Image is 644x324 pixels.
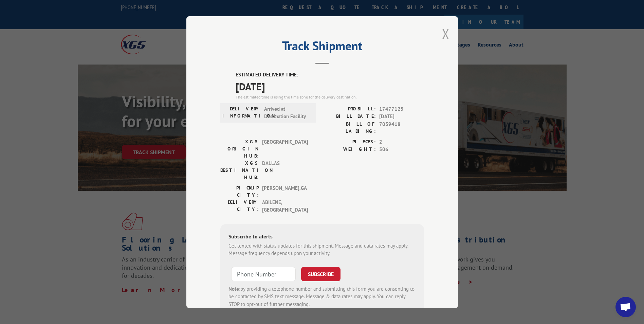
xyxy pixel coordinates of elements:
[322,113,376,121] label: BILL DATE:
[262,138,308,159] span: [GEOGRAPHIC_DATA]
[379,120,424,134] span: 7039418
[262,159,308,181] span: DALLAS
[228,232,416,242] div: Subscribe to alerts
[228,242,416,257] div: Get texted with status updates for this shipment. Message and data rates may apply. Message frequ...
[379,138,424,146] span: 2
[379,113,424,121] span: [DATE]
[220,184,259,198] label: PICKUP CITY:
[322,105,376,113] label: PROBILL:
[322,138,376,146] label: PIECES:
[264,105,310,120] span: Arrived at Destination Facility
[262,184,308,198] span: [PERSON_NAME] , GA
[236,94,424,100] div: The estimated time is using the time zone for the delivery destination.
[379,105,424,113] span: 17477125
[236,78,424,94] span: [DATE]
[262,198,308,214] span: ABILENE , [GEOGRAPHIC_DATA]
[615,297,636,317] div: Open chat
[442,25,449,43] button: Close modal
[222,105,261,120] label: DELIVERY INFORMATION:
[231,267,296,281] input: Phone Number
[379,146,424,154] span: 506
[220,159,259,181] label: XGS DESTINATION HUB:
[236,71,424,79] label: ESTIMATED DELIVERY TIME:
[301,267,341,281] button: SUBSCRIBE
[220,138,259,159] label: XGS ORIGIN HUB:
[228,285,416,308] div: by providing a telephone number and submitting this form you are consenting to be contacted by SM...
[322,146,376,154] label: WEIGHT:
[220,198,259,214] label: DELIVERY CITY:
[322,120,376,134] label: BILL OF LADING:
[220,41,424,54] h2: Track Shipment
[228,285,240,292] strong: Note:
